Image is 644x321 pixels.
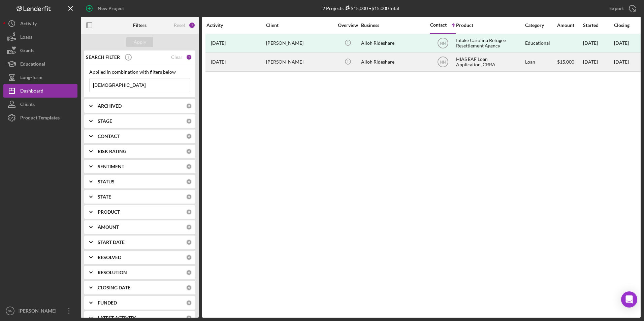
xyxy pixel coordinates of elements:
[98,164,124,169] b: SENTIMENT
[186,179,192,185] div: 0
[614,59,629,65] time: [DATE]
[20,57,45,72] div: Educational
[126,37,153,47] button: Apply
[583,23,613,28] div: Started
[266,53,333,71] div: [PERSON_NAME]
[456,53,523,71] div: HIAS EAF Loan Application_CRRA
[211,40,226,46] time: 2025-07-08 04:56
[3,30,77,44] button: Loans
[98,255,121,260] b: RESOLVED
[98,2,124,15] div: New Project
[609,2,624,15] div: Export
[621,291,637,308] div: Open Intercom Messenger
[186,224,192,230] div: 0
[98,270,127,275] b: RESOLUTION
[361,23,428,28] div: Business
[98,149,126,154] b: RISK RATING
[98,240,125,245] b: START DATE
[3,111,77,124] button: Product Templates
[266,23,333,28] div: Client
[186,118,192,124] div: 0
[20,84,43,99] div: Dashboard
[186,148,192,154] div: 0
[322,5,399,11] div: 2 Projects • $15,000 Total
[86,55,120,60] b: SEARCH FILTER
[557,23,582,28] div: Amount
[266,34,333,52] div: [PERSON_NAME]
[525,53,556,71] div: Loan
[186,285,192,291] div: 0
[456,34,523,52] div: Intake Carolina Refugee Resettlement Agency
[8,309,12,313] text: NN
[98,285,130,290] b: CLOSING DATE
[20,98,35,113] div: Clients
[186,103,192,109] div: 0
[603,2,641,15] button: Export
[440,41,446,46] text: NN
[206,23,265,28] div: Activity
[361,34,428,52] div: Alloh Rideshare
[98,134,120,139] b: CONTACT
[186,164,192,170] div: 0
[174,23,185,28] div: Reset
[186,209,192,215] div: 0
[98,209,120,215] b: PRODUCT
[361,53,428,71] div: Alloh Rideshare
[186,133,192,139] div: 0
[344,5,368,11] div: $15,000
[186,315,192,321] div: 0
[98,300,117,306] b: FUNDED
[186,300,192,306] div: 0
[614,40,629,46] time: [DATE]
[583,53,613,71] div: [DATE]
[456,23,523,28] div: Product
[98,315,136,321] b: LATEST ACTIVITY
[186,239,192,245] div: 0
[81,2,131,15] button: New Project
[20,44,34,59] div: Grants
[189,22,195,29] div: 1
[525,34,556,52] div: Educational
[186,54,192,60] div: 1
[134,37,146,47] div: Apply
[20,111,60,126] div: Product Templates
[186,194,192,200] div: 0
[98,103,122,109] b: ARCHIVED
[3,304,77,318] button: NN[PERSON_NAME]
[17,304,61,319] div: [PERSON_NAME]
[186,254,192,260] div: 0
[211,59,226,65] time: 2025-07-07 18:20
[525,23,556,28] div: Category
[20,30,32,45] div: Loans
[186,270,192,276] div: 0
[20,17,37,32] div: Activity
[335,23,360,28] div: Overview
[98,179,115,184] b: STATUS
[98,194,111,200] b: STATE
[20,71,42,86] div: Long-Term
[133,23,147,28] b: Filters
[557,59,574,65] span: $15,000
[98,118,112,124] b: STAGE
[3,17,77,30] button: Activity
[440,60,446,65] text: NN
[3,98,77,111] button: Clients
[583,34,613,52] div: [DATE]
[430,22,447,28] div: Contact
[171,55,183,60] div: Clear
[3,44,77,57] button: Grants
[89,69,190,75] div: Applied in combination with filters below
[3,71,77,84] button: Long-Term
[98,224,119,230] b: AMOUNT
[3,57,77,71] button: Educational
[3,84,77,98] button: Dashboard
